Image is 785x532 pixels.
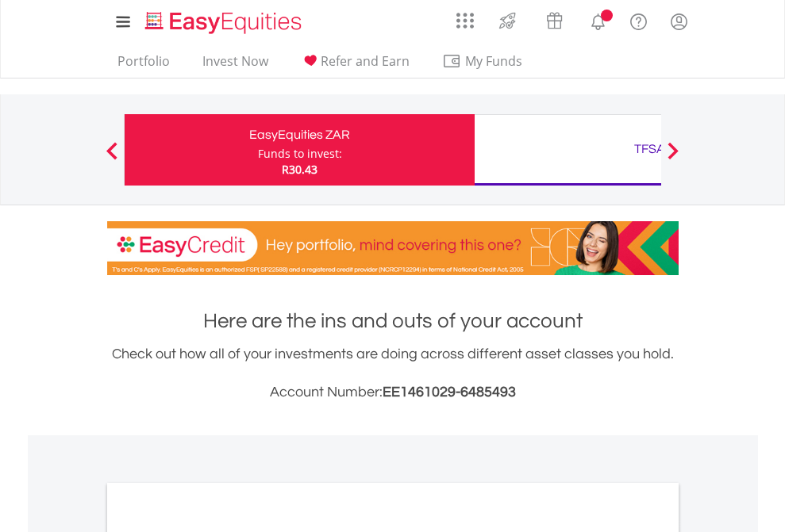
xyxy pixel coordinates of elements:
span: My Funds [442,51,546,71]
h3: Account Number: [107,381,679,404]
img: grid-menu-icon.svg [456,12,474,29]
button: Previous [96,150,128,166]
div: Check out how all of your investments are doing across different asset classes you hold. [107,343,679,404]
img: thrive-v2.svg [494,8,521,33]
a: FAQ's and Support [618,4,659,36]
a: Portfolio [111,53,176,78]
img: vouchers-v2.svg [541,8,568,33]
a: My Profile [659,4,699,39]
a: Vouchers [531,4,578,33]
span: EE1461029-6485493 [383,385,516,400]
a: Invest Now [196,53,275,78]
a: AppsGrid [446,4,484,29]
a: Notifications [578,4,618,36]
img: EasyEquities_Logo.png [142,10,308,36]
h1: Here are the ins and outs of your account [107,307,679,335]
img: EasyCredit Promotion Banner [107,221,679,275]
a: Refer and Earn [294,53,416,78]
div: EasyEquities ZAR [134,124,465,146]
a: Home page [139,4,308,36]
span: R30.43 [282,162,317,177]
span: Refer and Earn [321,52,410,70]
button: Next [657,150,689,166]
div: Funds to invest: [258,146,342,162]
